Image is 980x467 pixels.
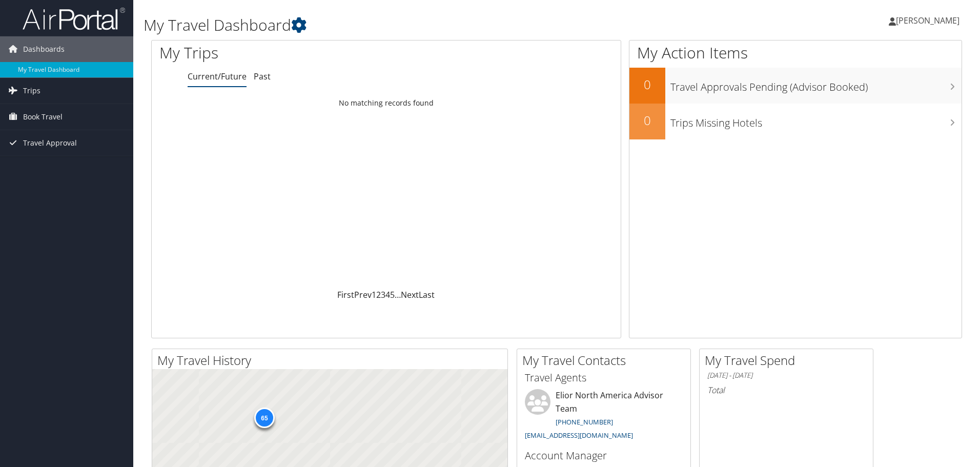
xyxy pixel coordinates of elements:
[157,352,507,369] h2: My Travel History
[896,15,959,26] span: [PERSON_NAME]
[23,130,77,156] span: Travel Approval
[381,289,385,300] a: 3
[522,352,690,369] h2: My Travel Contacts
[419,289,435,300] a: Last
[23,7,125,31] img: airportal-logo.png
[390,289,395,300] a: 5
[525,431,633,440] a: [EMAIL_ADDRESS][DOMAIN_NAME]
[629,42,962,64] h1: My Action Items
[670,111,962,130] h3: Trips Missing Hotels
[707,384,865,396] h6: Total
[525,449,683,463] h3: Account Manager
[401,289,419,300] a: Next
[337,289,354,300] a: First
[395,289,401,300] span: …
[556,417,613,427] a: [PHONE_NUMBER]
[152,94,621,112] td: No matching records found
[629,104,962,139] a: 0Trips Missing Hotels
[525,371,683,385] h3: Travel Agents
[707,371,865,380] h6: [DATE] - [DATE]
[23,104,63,130] span: Book Travel
[354,289,372,300] a: Prev
[385,289,390,300] a: 4
[144,14,695,36] h1: My Travel Dashboard
[254,408,274,428] div: 65
[705,352,873,369] h2: My Travel Spend
[889,5,970,36] a: [PERSON_NAME]
[23,36,65,62] span: Dashboards
[376,289,381,300] a: 2
[23,78,40,104] span: Trips
[629,76,665,93] h2: 0
[520,389,688,444] li: Elior North America Advisor Team
[629,68,962,104] a: 0Travel Approvals Pending (Advisor Booked)
[254,71,271,82] a: Past
[670,75,962,94] h3: Travel Approvals Pending (Advisor Booked)
[188,71,247,82] a: Current/Future
[629,112,665,129] h2: 0
[372,289,376,300] a: 1
[159,42,418,64] h1: My Trips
